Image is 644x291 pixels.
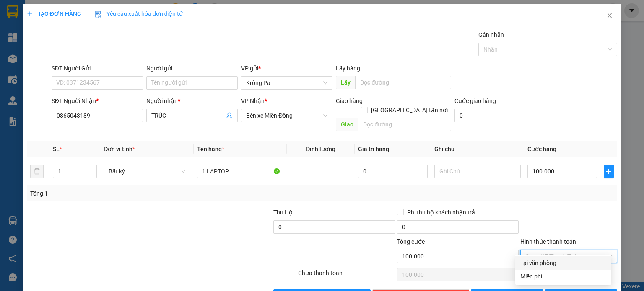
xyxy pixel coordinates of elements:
span: plus [27,11,33,17]
div: Chưa thanh toán [297,268,396,283]
span: Bến xe Miền Đông [246,109,327,122]
input: Dọc đường [355,76,451,89]
span: Bất kỳ [109,165,185,178]
span: Krông Pa [246,77,327,89]
div: SĐT Người Nhận [52,96,143,106]
button: Close [598,4,621,28]
input: 0 [358,165,428,178]
input: Ghi Chú [434,165,521,178]
span: SL [53,146,60,152]
span: user-add [226,112,233,119]
span: Giao hàng [336,98,363,104]
input: Cước giao hàng [454,109,522,122]
span: Phí thu hộ khách nhận trả [404,208,478,217]
span: Yêu cầu xuất hóa đơn điện tử [95,10,183,17]
span: Tổng cước [397,238,425,245]
th: Ghi chú [431,141,524,157]
span: TẠO ĐƠN HÀNG [27,10,81,17]
span: VP Nhận [241,98,265,104]
span: Đơn vị tính [104,146,135,152]
div: Miễn phí [520,272,606,281]
span: Tên hàng [197,146,224,152]
div: Tại văn phòng [520,258,606,268]
input: VD: Bàn, Ghế [197,165,283,178]
div: SĐT Người Gửi [52,64,143,73]
span: Giá trị hàng [358,146,389,152]
span: Định lượng [306,146,335,152]
span: Lấy [336,76,355,89]
label: Hình thức thanh toán [520,238,576,245]
label: Gán nhãn [478,31,504,38]
span: close [606,12,613,19]
input: Dọc đường [358,118,451,131]
button: delete [30,165,44,178]
span: plus [604,168,613,175]
span: Lấy hàng [336,65,360,72]
div: Người nhận [146,96,238,106]
div: Tổng: 1 [30,189,249,198]
span: Cước hàng [527,146,556,152]
div: VP gửi [241,64,332,73]
span: Thu Hộ [273,209,293,216]
label: Cước giao hàng [454,98,496,104]
div: Người gửi [146,64,238,73]
button: plus [604,165,614,178]
img: icon [95,11,101,18]
span: Giao [336,118,358,131]
span: [GEOGRAPHIC_DATA] tận nơi [368,106,451,115]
